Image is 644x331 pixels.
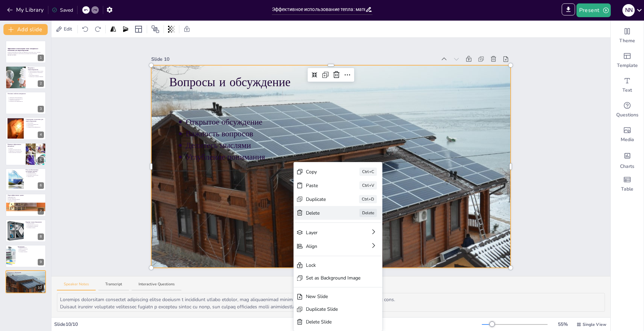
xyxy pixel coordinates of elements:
div: https://cdn.sendsteps.com/images/slides/2025_14_10_06_55-6rrtx5EXngYag-g5.jpegСовременные техноло... [5,117,46,140]
p: В данной презентации мы обсудим, как эффективно использовать тепло с помощью современных материал... [8,52,44,54]
span: Edit [62,25,73,33]
p: Новые решения [27,125,44,127]
p: Углубление понимания [9,280,44,282]
p: Устойчивое развитие [27,227,44,228]
span: Table [621,186,633,193]
p: Значение для устойчивого развития [29,76,44,77]
p: Делитесь мыслями [186,140,496,151]
span: Media [621,136,634,143]
p: Устойчивое развитие [19,251,44,252]
button: Present [576,3,611,17]
div: Get real-time input from your audience [611,98,644,122]
span: Text [622,87,632,94]
div: 55 % [554,321,571,328]
button: My Library [5,4,47,15]
div: n n [622,4,635,16]
p: Выбор правильных материалов [9,152,24,153]
div: Delete [359,209,377,217]
div: Align [306,243,351,250]
button: Interactive Questions [132,282,181,291]
p: Уникальные свойства материалов [9,97,44,98]
div: Ctrl+C [359,168,377,176]
span: Questions [616,112,639,118]
span: Theme [619,37,635,44]
div: 10 [36,285,44,291]
button: Speaker Notes [57,282,96,291]
p: Геотермальная энергия [27,173,44,174]
p: Подведение итогов [19,247,44,249]
div: 2 [38,80,44,87]
p: Исследования и разработки [27,226,44,227]
p: Открытое обсуждение [9,276,44,277]
div: New Slide [306,293,360,300]
div: Slide 10 / 10 [54,321,482,328]
p: Улучшение энергоэффективности [27,127,44,128]
p: Инновационные технологии [27,224,44,226]
span: Single View [583,321,606,328]
p: Комфортные условия [8,201,43,202]
div: Lock [306,262,360,269]
div: Duplicate [306,196,340,203]
div: Layer [306,229,351,236]
div: Тепловые свойства материаловУникальные свойства материаловТеплоемкость и теплопроводностьУправлен... [5,92,46,114]
div: 9 [5,245,46,267]
div: 5 [38,157,44,163]
button: Transcript [98,282,129,291]
div: 9 [38,259,44,265]
div: Ctrl+V [359,181,377,190]
p: Современные технологии для энергосбережения [26,118,44,122]
div: https://cdn.sendsteps.com/images/logo/sendsteps_logo_white.pnghttps://cdn.sendsteps.com/images/lo... [5,143,46,165]
p: Энергоэффективные здания [8,194,44,196]
div: Ctrl+D [359,195,377,203]
p: Аэрогели [9,148,24,149]
div: https://cdn.sendsteps.com/images/slides/2025_14_10_06_55-HsE71muc3AMzsToZ.jpegРоль возобновляемых... [5,168,46,191]
p: Снижение затрат [27,176,44,177]
div: Add text boxes [611,73,644,98]
p: Повышение энергоэффективности [9,101,44,102]
div: 6 [38,182,44,189]
div: Copy [306,168,340,175]
div: 3 [38,106,44,112]
p: Разнообразие стратегий [29,75,44,76]
div: Add images, graphics, shapes or video [611,122,644,147]
p: Вопросы и обсуждение [169,74,493,91]
p: Делитесь мыслями [9,279,44,280]
div: 8 [5,219,46,242]
p: Теплоемкость и теплопроводность [9,98,44,100]
p: Эффективные окна [8,196,43,198]
p: Эффективность в хранении тепла [9,150,24,152]
div: Add charts and graphs [611,147,644,172]
p: Будущее энергосбережения [26,221,44,223]
div: Saved [52,7,73,14]
p: Важность вопросов [186,128,496,139]
p: Интеграция в энергосистему [27,174,44,176]
p: Фазовые переходные вещества [9,149,24,150]
p: Теплоизоляция стен [8,198,43,199]
div: 4 [38,132,44,138]
p: Заключение [17,246,44,248]
div: Эффективное использование тепла: материалы и технологии для энергосбереженияВ данной презентации ... [5,41,46,63]
p: Тепловые свойства материалов [8,93,44,95]
div: 10 [5,270,46,293]
p: Роль материалов [19,250,44,251]
div: Paste [306,182,340,189]
div: 7 [5,194,46,216]
span: Charts [620,163,634,170]
div: 7 [38,208,44,215]
input: Insert title [272,4,365,14]
div: Slide 10 [151,56,437,63]
button: Add slide [3,24,48,35]
p: Теплоизоляция [27,123,44,124]
div: Delete [306,209,340,217]
button: n n [622,3,635,17]
p: Управление температурой [9,100,44,101]
p: Generated with [URL] [8,54,44,56]
div: Layout [133,24,144,35]
p: Энергосбережение снижает затраты [29,70,44,72]
p: Новые материалы [27,223,44,224]
div: https://cdn.sendsteps.com/images/slides/2025_14_10_06_55-r4ydhrBoxZKv2l1z.jpegВведение в энергосб... [5,66,46,89]
strong: Эффективное использование тепла: материалы и технологии для энергосбережения [8,48,38,52]
p: Энергосбережение и окружающая [DATE] [29,72,44,74]
textarea: Loremips dolorsitam consectet adipiscing elitse doeiusm t incididunt utlabo etdolor, mag aliquaen... [57,293,605,312]
p: Углубление понимания [186,151,496,163]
